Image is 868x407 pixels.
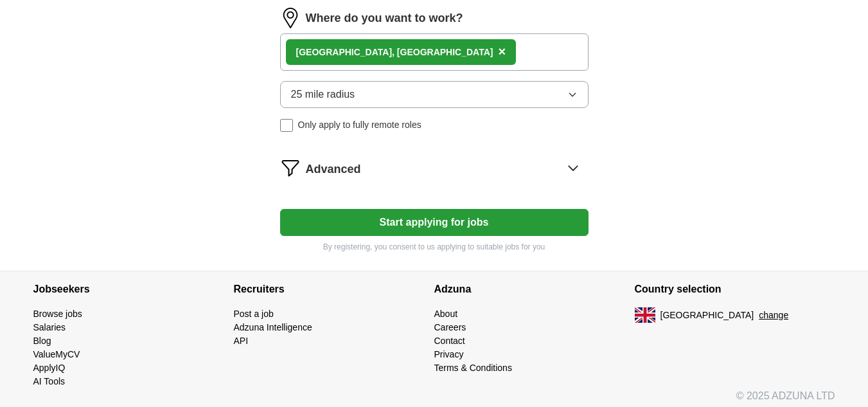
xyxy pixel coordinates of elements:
[280,8,301,28] img: location.png
[759,309,788,322] button: change
[434,336,465,346] a: Contact
[280,119,293,132] input: Only apply to fully remote roles
[434,322,466,332] a: Careers
[635,307,655,323] img: UK flag
[280,209,589,236] button: Start applying for jobs
[33,349,80,359] a: ValueMyCV
[434,363,512,373] a: Terms & Conditions
[498,42,506,62] button: ×
[306,161,361,178] span: Advanced
[660,309,754,322] span: [GEOGRAPHIC_DATA]
[33,322,66,332] a: Salaries
[234,322,312,332] a: Adzuna Intelligence
[434,309,458,319] a: About
[280,158,301,178] img: filter
[498,44,506,59] span: ×
[306,10,463,27] label: Where do you want to work?
[33,336,51,346] a: Blog
[234,309,274,319] a: Post a job
[33,376,66,386] a: AI Tools
[434,349,464,359] a: Privacy
[296,46,493,59] div: [GEOGRAPHIC_DATA], [GEOGRAPHIC_DATA]
[291,87,355,102] span: 25 mile radius
[33,309,82,319] a: Browse jobs
[280,81,589,108] button: 25 mile radius
[298,118,421,132] span: Only apply to fully remote roles
[33,363,66,373] a: ApplyIQ
[234,336,249,346] a: API
[280,241,589,253] p: By registering, you consent to us applying to suitable jobs for you
[635,271,835,307] h4: Country selection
